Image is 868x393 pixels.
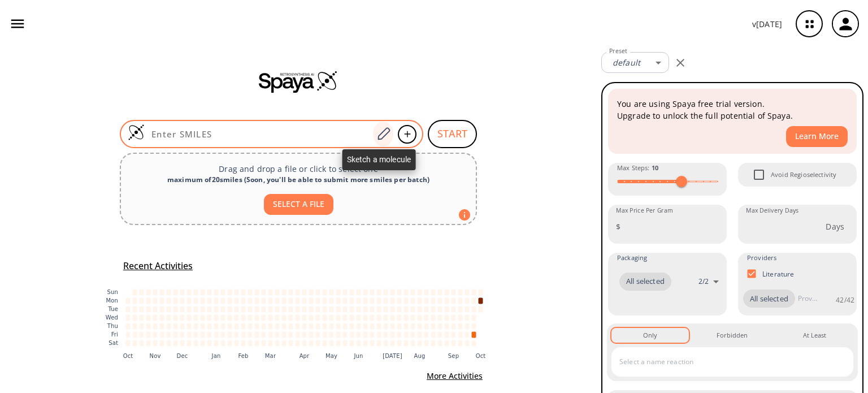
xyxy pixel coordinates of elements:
p: Days [826,221,844,232]
text: Tue [107,306,118,312]
img: Spaya logo [259,70,338,93]
p: Drag and drop a file or click to select one [130,163,467,175]
text: Apr [300,353,310,359]
strong: 10 [652,163,658,172]
g: cell [126,289,483,346]
div: Forbidden [717,330,748,340]
text: Sep [448,353,459,359]
img: Logo Spaya [128,124,145,141]
text: Nov [150,353,161,359]
text: [DATE] [383,353,402,359]
button: Learn More [786,126,848,147]
em: default [613,57,640,68]
text: Dec [177,353,188,359]
label: Max Price Per Gram [616,206,673,215]
text: Jun [353,353,363,359]
text: Oct [123,353,133,359]
button: More Activities [422,366,487,387]
span: Providers [747,253,776,263]
div: Sketch a molecule [342,149,416,170]
p: 2 / 2 [698,277,709,286]
span: Avoid Regioselectivity [771,170,836,180]
span: All selected [619,276,671,287]
text: Fri [111,331,118,338]
span: Max Steps : [617,163,658,173]
g: x-axis tick label [123,353,486,359]
text: Mon [106,297,118,304]
text: Wed [106,314,118,321]
span: Packaging [617,253,647,263]
p: You are using Spaya free trial version. Upgrade to unlock the full potential of Spaya. [617,98,848,122]
div: maximum of 20 smiles ( Soon, you'll be able to submit more smiles per batch ) [130,175,467,185]
label: Max Delivery Days [746,206,798,215]
p: v [DATE] [752,18,782,30]
button: SELECT A FILE [264,194,333,215]
text: Sat [108,340,118,346]
text: Mar [265,353,276,359]
text: Feb [238,353,248,359]
input: Select a name reaction [617,353,831,371]
text: Jan [211,353,221,359]
button: Recent Activities [119,257,197,275]
text: Aug [414,353,426,359]
g: y-axis tick label [106,289,118,346]
text: May [325,353,337,359]
div: Only [643,330,657,340]
button: At Least [776,328,853,343]
p: $ [616,221,620,232]
input: Provider name [795,290,820,308]
h5: Recent Activities [123,260,193,272]
text: Sun [107,289,118,295]
span: Avoid Regioselectivity [747,163,771,187]
label: Preset [609,47,627,55]
text: Thu [107,323,118,329]
button: Forbidden [693,328,771,343]
p: 42 / 42 [836,295,854,305]
text: Oct [476,353,486,359]
button: START [428,120,477,148]
p: Literature [762,269,795,279]
span: All selected [743,293,795,305]
input: Enter SMILES [145,128,373,140]
button: Only [611,328,689,343]
div: At Least [803,330,826,340]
